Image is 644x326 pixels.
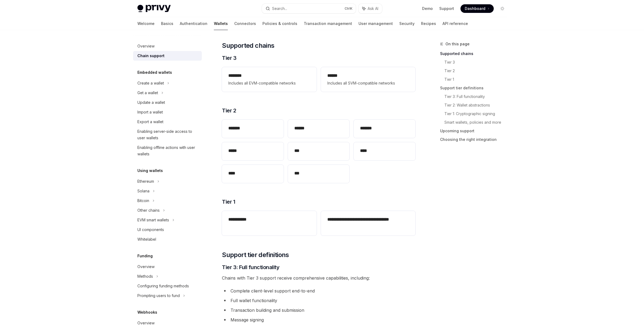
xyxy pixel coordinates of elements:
[137,253,153,259] h5: Funding
[137,217,169,223] div: EVM smart wallets
[137,207,160,214] div: Other chains
[321,67,415,92] a: **** *Includes all SVM-compatible networks
[137,144,199,157] div: Enabling offline actions with user wallets
[444,75,511,84] a: Tier 1
[222,198,235,206] span: Tier 1
[133,127,202,143] a: Enabling server-side access to user wallets
[222,274,415,282] span: Chains with Tier 3 support receive comprehensive capabilities, including:
[222,107,236,114] span: Tier 2
[137,273,153,280] div: Methods
[137,5,171,12] img: light logo
[137,53,164,59] div: Chain support
[137,309,157,316] h5: Webhooks
[327,80,409,86] span: Includes all SVM-compatible networks
[422,6,433,11] a: Demo
[234,17,256,30] a: Connectors
[133,98,202,107] a: Update a wallet
[137,226,164,233] div: UI components
[444,67,511,75] a: Tier 2
[444,109,511,118] a: Tier 1: Cryptographic signing
[137,119,163,125] div: Export a wallet
[421,17,436,30] a: Recipes
[222,67,316,92] a: **** ***Includes all EVM-compatible networks
[137,167,163,174] h5: Using wallets
[358,17,393,30] a: User management
[137,43,155,49] div: Overview
[368,6,378,11] span: Ask AI
[137,69,172,76] h5: Embedded wallets
[137,90,158,96] div: Get a wallet
[133,51,202,61] a: Chain support
[137,292,180,299] div: Prompting users to fund
[399,17,415,30] a: Security
[133,235,202,244] a: Whitelabel
[137,17,155,30] a: Welcome
[272,5,287,12] div: Search...
[161,17,173,30] a: Basics
[133,281,202,291] a: Configuring funding methods
[137,188,149,194] div: Solana
[358,4,382,13] button: Ask AI
[137,109,163,115] div: Import a wallet
[222,41,274,50] span: Supported chains
[137,128,199,141] div: Enabling server-side access to user wallets
[133,41,202,51] a: Overview
[444,118,511,127] a: Smart wallets, policies and more
[444,58,511,67] a: Tier 3
[262,4,356,13] button: Search...CtrlK
[304,17,352,30] a: Transaction management
[137,99,165,106] div: Update a wallet
[444,92,511,101] a: Tier 3: Full functionality
[137,263,155,270] div: Overview
[137,197,149,204] div: Bitcoin
[133,225,202,235] a: UI components
[445,41,470,47] span: On this page
[442,17,468,30] a: API reference
[137,80,164,86] div: Create a wallet
[137,283,189,289] div: Configuring funding methods
[440,135,511,144] a: Choosing the right integration
[440,49,511,58] a: Supported chains
[222,297,415,304] li: Full wallet functionality
[440,84,511,92] a: Support tier definitions
[345,6,353,11] span: Ctrl K
[228,80,310,86] span: Includes all EVM-compatible networks
[137,236,156,243] div: Whitelabel
[440,127,511,135] a: Upcoming support
[222,316,415,324] li: Message signing
[214,17,228,30] a: Wallets
[262,17,297,30] a: Policies & controls
[460,4,494,13] a: Dashboard
[222,287,415,295] li: Complete client-level support end-to-end
[465,6,485,11] span: Dashboard
[133,117,202,127] a: Export a wallet
[133,143,202,159] a: Enabling offline actions with user wallets
[133,107,202,117] a: Import a wallet
[222,251,289,259] span: Support tier definitions
[180,17,207,30] a: Authentication
[498,4,507,13] button: Toggle dark mode
[439,6,454,11] a: Support
[444,101,511,109] a: Tier 2: Wallet abstractions
[222,263,279,271] span: Tier 3: Full functionality
[137,178,154,185] div: Ethereum
[133,262,202,272] a: Overview
[222,54,236,62] span: Tier 3
[222,306,415,314] li: Transaction building and submission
